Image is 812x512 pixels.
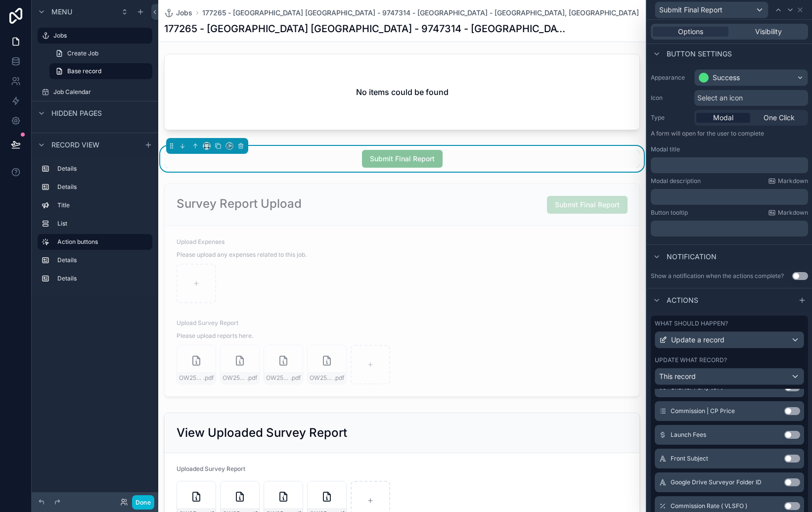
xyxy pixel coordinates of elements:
[713,73,740,83] div: Success
[694,69,808,86] button: Success
[651,272,784,280] div: Show a notification when the actions complete?
[57,238,144,246] label: Action buttons
[651,94,690,102] label: Icon
[655,368,804,385] button: This record
[655,1,768,18] button: Submit Final Report
[655,331,804,348] button: Update a record
[768,177,808,185] a: Markdown
[57,256,148,264] label: Details
[67,67,101,75] span: Base record
[778,177,808,185] span: Markdown
[651,209,688,217] label: Button tooltip
[51,7,72,17] span: Menu
[671,407,735,415] span: Commission | CP Price
[755,27,782,37] span: Visibility
[671,455,708,463] span: Front Subject
[713,113,733,123] span: Modal
[164,22,566,36] h1: 177265 - [GEOGRAPHIC_DATA] [GEOGRAPHIC_DATA] - 9747314 - [GEOGRAPHIC_DATA] - [GEOGRAPHIC_DATA], [...
[651,74,690,82] label: Appearance
[57,165,148,173] label: Details
[655,356,727,364] label: Update what record?
[667,252,717,262] span: Notification
[667,49,732,59] span: Button settings
[51,140,99,150] span: Record view
[57,183,148,191] label: Details
[651,177,701,185] label: Modal description
[651,157,808,173] div: scrollable content
[671,478,762,486] span: Google Drive Surveyor Folder ID
[57,220,148,228] label: List
[659,372,696,381] span: This record
[67,49,98,57] span: Create Job
[671,502,747,510] span: Commission Rate ( VLSFO )
[164,8,192,18] a: Jobs
[778,209,808,217] span: Markdown
[176,8,192,18] span: Jobs
[764,113,795,123] span: One Click
[768,209,808,217] a: Markdown
[659,5,722,15] span: Submit Final Report
[678,27,703,37] span: Options
[38,28,152,44] a: Jobs
[651,114,690,122] label: Type
[655,320,728,327] label: What should happen?
[651,189,808,205] div: scrollable content
[38,84,152,100] a: Job Calendar
[132,495,154,510] button: Done
[49,46,152,61] a: Create Job
[671,335,724,345] span: Update a record
[671,431,706,439] span: Launch Fees
[51,108,102,118] span: Hidden pages
[667,295,698,305] span: Actions
[32,156,158,296] div: scrollable content
[651,130,808,141] p: A form will open for the user to complete
[57,275,148,282] label: Details
[697,93,743,103] span: Select an icon
[57,201,148,209] label: Title
[49,63,152,79] a: Base record
[202,8,639,18] a: 177265 - [GEOGRAPHIC_DATA] [GEOGRAPHIC_DATA] - 9747314 - [GEOGRAPHIC_DATA] - [GEOGRAPHIC_DATA], [...
[651,221,808,236] div: scrollable content
[651,145,680,153] label: Modal title
[53,88,150,96] label: Job Calendar
[53,32,146,40] label: Jobs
